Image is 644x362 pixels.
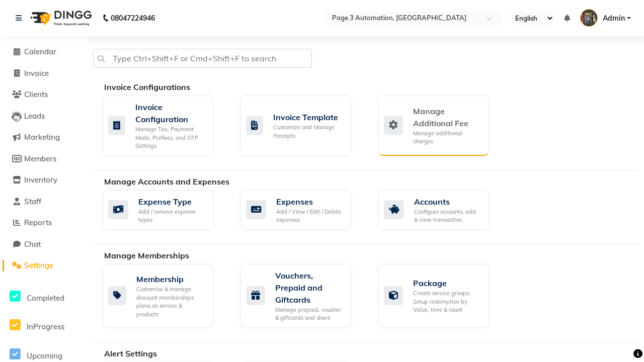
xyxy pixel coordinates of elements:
[414,208,481,224] div: Configure accounts, add & view transaction
[240,96,363,156] a: Invoice TemplateCustomize and Manage Receipts
[378,190,501,230] a: AccountsConfigure accounts, add & view transaction
[138,208,205,224] div: Add / remove expense types
[3,217,86,229] a: Reports
[103,264,225,328] a: MembershipCustomise & manage discount memberships plans on service & products
[3,196,86,208] a: Staff
[413,277,481,289] div: Package
[24,47,56,56] span: Calendar
[413,289,481,314] div: Create service groups, Setup redemption by Value, time & count
[138,196,205,208] div: Expense Type
[3,174,86,186] a: Inventory
[103,96,225,156] a: Invoice ConfigurationManage Tax, Payment Mode, Prefixes, and OTP Settings
[24,239,41,249] span: Chat
[93,49,312,68] input: Type Ctrl+Shift+F or Cmd+Shift+F to search
[3,239,86,250] a: Chat
[273,123,343,140] div: Customize and Manage Receipts
[27,293,64,303] span: Completed
[26,4,95,32] img: logo
[276,208,343,224] div: Add / View / Edit / Delete expenses
[136,273,205,285] div: Membership
[27,322,64,331] span: InProgress
[24,111,45,121] span: Leads
[3,132,86,143] a: Marketing
[111,4,155,32] b: 08047224946
[580,9,598,27] img: Admin
[3,260,86,271] a: Settings
[3,89,86,101] a: Clients
[24,197,41,206] span: Staff
[24,154,56,163] span: Members
[3,46,86,58] a: Calendar
[275,269,343,306] div: Vouchers, Prepaid and Giftcards
[414,196,481,208] div: Accounts
[3,153,86,165] a: Members
[135,125,205,150] div: Manage Tax, Payment Mode, Prefixes, and OTP Settings
[273,111,343,123] div: Invoice Template
[24,132,60,142] span: Marketing
[3,111,86,122] a: Leads
[240,190,363,230] a: ExpensesAdd / View / Edit / Delete expenses
[3,68,86,79] a: Invoice
[378,264,501,328] a: PackageCreate service groups, Setup redemption by Value, time & count
[24,218,52,227] span: Reports
[240,264,363,328] a: Vouchers, Prepaid and GiftcardsManage prepaid, voucher & giftcards and share
[135,101,205,125] div: Invoice Configuration
[24,68,49,78] span: Invoice
[276,196,343,208] div: Expenses
[378,96,501,156] a: Manage Additional FeeManage additional charges
[603,13,625,24] span: Admin
[413,105,481,129] div: Manage Additional Fee
[24,89,48,99] span: Clients
[24,175,57,185] span: Inventory
[27,351,62,360] span: Upcoming
[275,306,343,322] div: Manage prepaid, voucher & giftcards and share
[24,260,53,270] span: Settings
[136,285,205,318] div: Customise & manage discount memberships plans on service & products
[413,129,481,146] div: Manage additional charges
[103,190,225,230] a: Expense TypeAdd / remove expense types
